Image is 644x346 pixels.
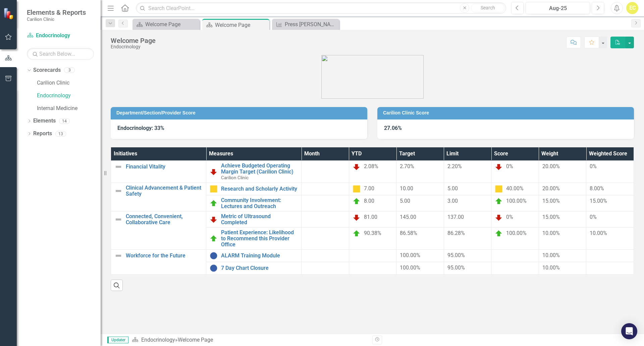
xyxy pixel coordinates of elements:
input: Search ClearPoint... [136,2,506,14]
img: Not Defined [114,163,122,171]
a: Achieve Budgeted Operating Margin Target (Carilion Clinic) [221,163,298,175]
button: Aug-25 [526,2,590,14]
span: 20.00% [542,163,560,169]
img: Below Plan [353,213,361,221]
a: Reports [33,130,52,138]
div: 14 [59,118,70,124]
div: Endocrinology [111,44,156,49]
a: ALARM Training Module [221,253,298,259]
span: 100.00% [400,252,420,258]
span: 100.00% [506,198,527,204]
a: Clinical Advancement & Patient Safety [126,185,203,197]
span: Search [481,5,495,10]
img: On Target [210,199,218,207]
div: Welcome Page [178,337,213,343]
span: 95.00% [447,252,465,258]
div: EC [626,2,638,14]
span: 3.00 [447,198,458,204]
span: 15.00% [590,198,607,204]
span: 137.00 [447,214,464,220]
a: Press [PERSON_NAME] – Office Follow-Up with Test Results [274,20,337,29]
span: 8.00% [590,185,604,192]
img: On Target [353,230,361,238]
span: Elements & Reports [27,8,86,16]
img: On Target [495,230,503,238]
h3: Carilion Clinic Score [383,110,631,115]
span: 10.00% [542,252,560,258]
span: 7.00 [364,185,374,192]
span: 95.00% [447,264,465,271]
div: Press [PERSON_NAME] – Office Follow-Up with Test Results [285,20,337,29]
span: Updater [107,337,128,343]
span: 15.00% [542,214,560,220]
span: 86.58% [400,230,417,236]
div: Open Intercom Messenger [621,323,637,339]
img: Below Plan [495,163,503,171]
div: » [132,336,367,344]
span: 8.00 [364,198,374,204]
img: Below Plan [210,168,218,176]
span: 0% [506,163,513,169]
img: ClearPoint Strategy [3,8,15,19]
div: 13 [55,131,66,137]
img: Not Defined [114,252,122,260]
span: 10.00% [542,230,560,236]
a: Financial Vitality [126,164,203,170]
span: 10.00% [542,264,560,271]
span: 40.00% [506,185,524,192]
a: Welcome Page [134,20,198,29]
td: Double-Click to Edit Right Click for Context Menu [111,183,206,211]
span: 145.00 [400,214,416,220]
img: Below Plan [210,215,218,224]
input: Search Below... [27,48,94,60]
td: Double-Click to Edit Right Click for Context Menu [206,195,302,211]
td: Double-Click to Edit Right Click for Context Menu [206,161,302,183]
a: Endocrinology [37,92,101,100]
img: On Target [353,197,361,205]
img: No Information [210,264,218,272]
td: Double-Click to Edit Right Click for Context Menu [206,183,302,195]
span: 2.70% [400,163,414,169]
span: 5.00 [400,198,410,204]
button: Search [471,3,504,13]
img: On Target [210,235,218,243]
td: Double-Click to Edit Right Click for Context Menu [206,250,302,262]
span: 0% [590,163,597,169]
img: Caution [495,185,503,193]
a: Elements [33,117,56,125]
span: 81.00 [364,214,377,220]
td: Double-Click to Edit Right Click for Context Menu [111,211,206,250]
a: Research and Scholarly Activity [221,186,298,192]
td: Double-Click to Edit Right Click for Context Menu [111,250,206,275]
div: Welcome Page [215,21,268,29]
span: 100.00% [400,264,420,271]
a: 7 Day Chart Closure [221,265,298,271]
td: Double-Click to Edit Right Click for Context Menu [206,262,302,275]
strong: Endocrinology: 33% [117,125,164,131]
div: Aug-25 [528,4,588,12]
td: Double-Click to Edit Right Click for Context Menu [111,161,206,183]
img: Below Plan [495,213,503,221]
span: 10.00 [400,185,413,192]
span: 2.08% [364,163,378,169]
a: Workforce for the Future [126,253,203,259]
a: Community Involvement: Lectures and Outreach [221,197,298,209]
td: Double-Click to Edit Right Click for Context Menu [206,228,302,250]
span: 5.00 [447,185,458,192]
img: On Target [495,197,503,205]
a: Carilion Clinic [37,79,101,87]
img: Below Plan [353,163,361,171]
span: Carilion Clinic [221,175,249,180]
a: Endocrinology [27,32,94,40]
a: Endocrinology [141,337,175,343]
h3: Department/Section/Provider Score [116,110,364,115]
img: carilion%20clinic%20logo%202.0.png [321,55,424,99]
img: Caution [353,185,361,193]
div: Welcome Page [111,37,156,44]
strong: 27.06% [384,125,402,131]
img: Caution [210,185,218,193]
span: 2.20% [447,163,462,169]
span: 20.00% [542,185,560,192]
a: Patient Experience: Likelihood to Recommend this Provider Office [221,230,298,247]
img: No Information [210,252,218,260]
